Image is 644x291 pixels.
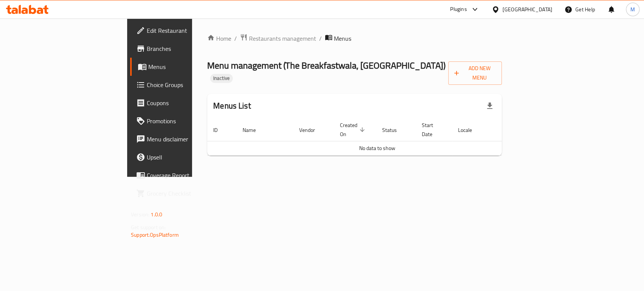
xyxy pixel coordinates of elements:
nav: breadcrumb [207,34,502,43]
span: Add New Menu [454,64,496,83]
span: Restaurants management [249,34,316,43]
a: Promotions [130,112,235,130]
a: Branches [130,40,235,58]
a: Coupons [130,94,235,112]
h2: Menus List [213,100,251,112]
span: Menus [334,34,351,43]
a: Coverage Report [130,166,235,184]
span: Status [382,126,407,135]
div: Plugins [450,5,467,14]
a: Menu disclaimer [130,130,235,148]
a: Edit Restaurant [130,21,235,40]
span: Menu disclaimer [147,135,229,144]
span: Get support on: [131,222,166,232]
span: Coverage Report [147,171,229,180]
div: [GEOGRAPHIC_DATA] [503,5,552,14]
span: M [630,5,635,14]
span: 1.0.0 [151,210,162,219]
button: Add New Menu [448,61,502,85]
span: Menus [148,62,229,71]
a: Support.OpsPlatform [131,230,179,240]
span: Choice Groups [147,80,229,89]
span: Version: [131,210,149,219]
span: Edit Restaurant [147,26,229,35]
a: Restaurants management [240,34,316,43]
span: Created On [340,121,367,139]
span: Promotions [147,116,229,126]
span: Name [243,126,266,135]
li: / [234,34,237,43]
span: Vendor [299,126,325,135]
span: No data to show [359,143,395,153]
span: Locale [458,126,482,135]
span: Upsell [147,153,229,162]
span: Coupons [147,98,229,107]
span: ID [213,126,227,135]
a: Upsell [130,148,235,166]
li: / [319,34,322,43]
table: enhanced table [207,118,547,156]
div: Export file [481,97,499,115]
span: Grocery Checklist [147,189,229,198]
a: Menus [130,58,235,76]
span: Menu management ( The Breakfastwala, [GEOGRAPHIC_DATA] ) [207,57,446,74]
span: Branches [147,44,229,53]
a: Choice Groups [130,76,235,94]
span: Start Date [422,121,443,139]
th: Actions [491,118,547,141]
a: Grocery Checklist [130,184,235,202]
